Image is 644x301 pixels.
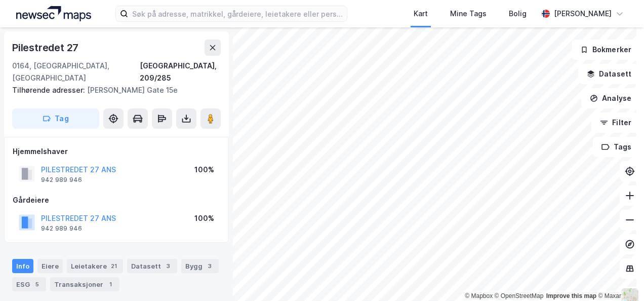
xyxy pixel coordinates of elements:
button: Bokmerker [572,40,640,60]
div: 3 [205,261,215,271]
div: Info [12,259,33,273]
div: Bygg [181,259,219,273]
div: ESG [12,277,46,291]
div: 942 989 946 [41,224,82,233]
div: Transaksjoner [50,277,119,291]
div: 1 [105,279,115,289]
button: Tags [593,137,640,157]
button: Filter [591,112,640,133]
div: Hjemmelshaver [13,145,220,158]
div: Mine Tags [450,8,487,20]
div: [GEOGRAPHIC_DATA], 209/285 [140,60,221,84]
div: Kart [414,8,428,20]
div: 942 989 946 [41,176,82,184]
div: Pilestredet 27 [12,40,80,56]
button: Analyse [581,88,640,108]
div: 3 [163,261,173,271]
div: 0164, [GEOGRAPHIC_DATA], [GEOGRAPHIC_DATA] [12,60,140,84]
div: Bolig [509,8,527,20]
div: [PERSON_NAME] [554,8,612,20]
div: 100% [194,212,214,224]
span: Tilhørende adresser: [12,86,87,94]
a: OpenStreetMap [495,292,544,299]
img: logo.a4113a55bc3d86da70a041830d287a7e.svg [16,6,91,21]
div: Eiere [37,259,63,273]
button: Tag [12,108,99,129]
div: Kontrollprogram for chat [593,252,644,301]
input: Søk på adresse, matrikkel, gårdeiere, leietakere eller personer [128,6,346,21]
div: 21 [109,261,119,271]
div: Datasett [127,259,177,273]
a: Mapbox [465,292,493,299]
div: 5 [32,279,42,289]
a: Improve this map [546,292,596,299]
div: Leietakere [67,259,123,273]
div: [PERSON_NAME] Gate 15e [12,84,213,96]
iframe: Chat Widget [593,252,644,301]
div: 100% [194,164,214,176]
div: Gårdeiere [13,194,220,206]
button: Datasett [578,64,640,84]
